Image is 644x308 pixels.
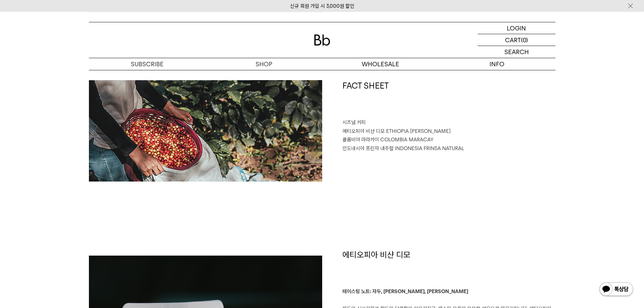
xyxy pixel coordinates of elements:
[395,145,464,151] span: INDONESIA FRINSA NATURAL
[89,80,322,182] img: 9월의 커피 3종 (각 200g x3)
[342,249,555,288] h1: 에티오피아 비샨 디모
[380,137,433,143] span: COLOMBIA MARACAY
[507,22,526,34] p: LOGIN
[342,137,379,143] span: 콜롬비아 마라카이
[439,58,555,70] p: INFO
[505,34,521,46] p: CART
[206,58,322,70] a: SHOP
[322,58,439,70] p: WHOLESALE
[342,145,393,151] span: 인도네시아 프린자 내추럴
[521,34,528,46] p: (0)
[290,3,354,9] a: 신규 회원 가입 시 3,000원 할인
[342,128,385,134] span: 에티오피아 비샨 디모
[504,46,529,58] p: SEARCH
[478,22,555,34] a: LOGIN
[342,119,366,125] span: 시즈널 커피
[342,288,468,294] b: 테이스팅 노트: 자두, [PERSON_NAME], [PERSON_NAME]
[89,58,206,70] a: SUBSCRIBE
[386,128,451,134] span: ETHIOPIA [PERSON_NAME]
[478,34,555,46] a: CART (0)
[314,34,330,46] img: 로고
[599,282,634,298] img: 카카오톡 채널 1:1 채팅 버튼
[342,80,555,119] h1: FACT SHEET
